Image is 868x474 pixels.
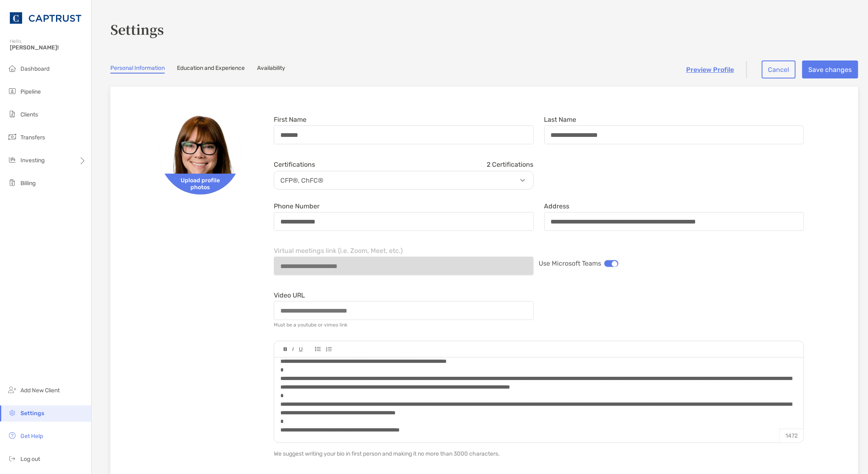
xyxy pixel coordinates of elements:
[315,347,321,351] img: Editor control icon
[7,132,17,142] img: transfers icon
[299,347,303,352] img: Editor control icon
[110,20,858,38] h3: Settings
[274,116,306,123] label: First Name
[276,175,535,186] p: CFP®, ChFC®
[20,134,45,141] span: Transfers
[7,155,17,165] img: investing icon
[10,3,81,33] img: CAPTRUST Logo
[20,456,40,463] span: Log out
[20,433,43,440] span: Get Help
[274,292,305,299] label: Video URL
[274,322,347,328] div: Must be a youtube or vimeo link
[326,347,332,352] img: Editor control icon
[7,109,17,119] img: clients icon
[274,247,403,254] label: Virtual meetings link (i.e. Zoom, Meet, etc.)
[20,111,38,118] span: Clients
[7,63,17,73] img: dashboard icon
[7,408,17,418] img: settings icon
[20,65,49,72] span: Dashboard
[110,65,165,74] a: Personal Information
[7,86,17,96] img: pipeline icon
[274,449,804,459] p: We suggest writing your bio in first person and making it no more than 3000 characters.
[544,116,577,123] label: Last Name
[7,431,17,440] img: get-help icon
[159,174,241,195] span: Upload profile photos
[284,347,287,351] img: Editor control icon
[544,203,570,210] label: Address
[539,259,602,267] span: Use Microsoft Teams
[159,113,241,195] img: Avatar
[7,385,17,395] img: add_new_client icon
[7,178,17,188] img: billing icon
[20,410,44,417] span: Settings
[7,454,17,463] img: logout icon
[686,66,734,74] a: Preview Profile
[779,429,803,443] p: 1472
[20,387,60,394] span: Add New Client
[292,347,294,351] img: Editor control icon
[10,44,86,51] span: [PERSON_NAME]!
[274,161,534,168] div: Certifications
[487,161,534,168] span: 2 Certifications
[762,60,796,78] button: Cancel
[20,157,45,164] span: Investing
[274,203,320,210] label: Phone Number
[802,60,858,78] button: Save changes
[177,65,245,74] a: Education and Experience
[20,88,41,95] span: Pipeline
[257,65,285,74] a: Availability
[20,180,36,187] span: Billing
